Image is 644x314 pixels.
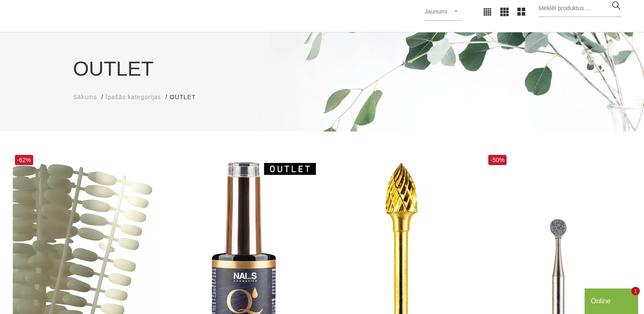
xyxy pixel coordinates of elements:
[106,93,161,102] a: Īpašās kategorijas
[73,54,571,84] h1: OUTLET
[73,94,97,100] span: Sākums
[106,94,161,100] span: Īpašās kategorijas
[584,287,640,314] iframe: chat widget
[73,93,97,102] a: Sākums
[488,155,507,165] span: -50%
[424,8,447,15] span: Jaunumi
[170,93,204,102] li: OUTLET
[15,155,33,165] span: -62%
